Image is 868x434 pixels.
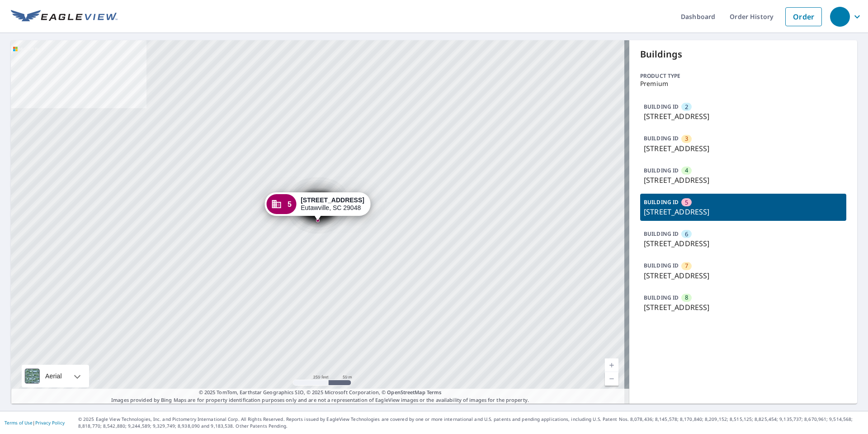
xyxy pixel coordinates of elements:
[644,230,679,238] p: BUILDING ID
[644,302,843,313] p: [STREET_ADDRESS]
[644,270,843,281] p: [STREET_ADDRESS]
[640,72,846,80] p: Product type
[640,48,846,61] p: Buildings
[199,389,442,396] span: © 2025 TomTom, Earthstar Geographics SIO, © 2025 Microsoft Corporation, ©
[605,372,618,386] a: Current Level 17, Zoom Out
[685,262,688,270] span: 7
[288,201,292,208] span: 5
[685,103,688,111] span: 2
[78,416,863,429] p: © 2025 Eagle View Technologies, Inc. and Pictometry International Corp. All Rights Reserved. Repo...
[387,389,425,396] a: OpenStreetMap
[35,420,65,426] a: Privacy Policy
[685,134,688,143] span: 3
[11,389,629,404] p: Images provided by Bing Maps are for property identification purposes only and are not a represen...
[644,206,843,217] p: [STREET_ADDRESS]
[5,420,65,425] p: |
[264,192,371,220] div: Dropped pin, building 5, Commercial property, 321 Second St Eutawville, SC 29048
[685,166,688,175] span: 4
[644,175,843,186] p: [STREET_ADDRESS]
[785,7,822,26] a: Order
[644,103,679,110] p: BUILDING ID
[644,134,679,142] p: BUILDING ID
[640,80,846,87] p: Premium
[427,389,442,396] a: Terms
[644,143,843,154] p: [STREET_ADDRESS]
[22,365,89,387] div: Aerial
[605,358,618,372] a: Current Level 17, Zoom In
[685,293,688,302] span: 8
[301,196,364,212] div: Eutawville, SC 29048
[644,294,679,301] p: BUILDING ID
[644,167,679,174] p: BUILDING ID
[644,238,843,249] p: [STREET_ADDRESS]
[11,10,118,24] img: EV Logo
[42,365,65,387] div: Aerial
[5,420,33,426] a: Terms of Use
[644,198,679,206] p: BUILDING ID
[685,198,688,207] span: 5
[644,111,843,122] p: [STREET_ADDRESS]
[644,262,679,269] p: BUILDING ID
[301,196,364,204] strong: [STREET_ADDRESS]
[685,230,688,238] span: 6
